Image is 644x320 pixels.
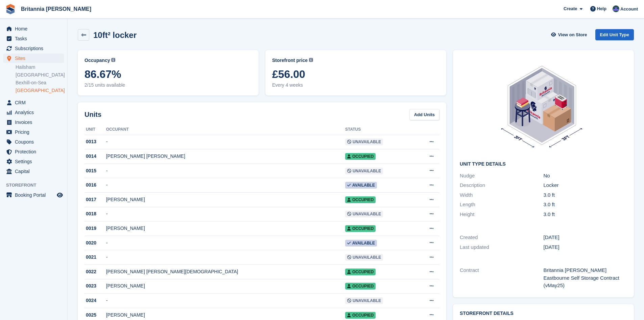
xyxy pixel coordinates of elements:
span: Account [620,6,638,13]
a: [GEOGRAPHIC_DATA] [16,72,64,78]
div: Created [460,234,543,241]
span: View on Store [558,31,587,38]
span: Occupancy [85,57,110,64]
div: [DATE] [544,234,627,241]
div: [PERSON_NAME] [PERSON_NAME] [106,153,345,160]
span: Available [345,182,377,189]
span: Occupied [345,196,376,203]
span: Capital [15,167,55,176]
div: 0015 [85,167,106,174]
td: - [106,135,345,149]
div: Length [460,201,543,209]
th: Unit [85,124,106,135]
th: Status [345,124,414,135]
div: 0024 [85,297,106,304]
a: [GEOGRAPHIC_DATA] [16,87,64,94]
a: Add Units [409,109,439,120]
div: 0022 [85,268,106,275]
a: menu [3,190,64,200]
div: Width [460,191,543,199]
div: Locker [544,182,627,189]
span: Occupied [345,269,376,275]
a: Preview store [56,191,64,199]
h2: Storefront Details [460,311,627,316]
a: menu [3,137,64,147]
h2: Units [85,109,101,120]
span: Storefront [6,182,67,189]
td: - [106,250,345,265]
span: 86.67% [85,68,252,80]
a: menu [3,54,64,63]
span: Home [15,24,55,34]
a: Edit Unit Type [595,29,634,40]
span: Booking Portal [15,190,55,200]
span: Subscriptions [15,44,55,53]
a: menu [3,34,64,43]
div: [PERSON_NAME] [PERSON_NAME][DEMOGRAPHIC_DATA] [106,268,345,275]
div: Description [460,182,543,189]
span: Occupied [345,283,376,290]
span: £56.00 [272,68,439,80]
span: Every 4 weeks [272,82,439,89]
span: Unavailable [345,254,383,261]
div: 3.0 ft [544,201,627,209]
a: menu [3,44,64,53]
div: 0016 [85,182,106,189]
div: [PERSON_NAME] [106,282,345,290]
td: - [106,164,345,178]
span: Analytics [15,108,55,117]
div: [DATE] [544,243,627,251]
span: Tasks [15,34,55,43]
img: 10FT.png [493,57,594,156]
a: menu [3,157,64,166]
div: Last updated [460,243,543,251]
div: Nudge [460,172,543,180]
td: - [106,178,345,193]
span: Protection [15,147,55,156]
a: menu [3,167,64,176]
td: - [106,236,345,250]
div: 0013 [85,138,106,145]
h2: Unit Type details [460,162,627,167]
span: Unavailable [345,211,383,217]
span: Unavailable [345,168,383,174]
div: 0023 [85,282,106,290]
span: Settings [15,157,55,166]
div: 0020 [85,239,106,247]
span: Coupons [15,137,55,147]
img: stora-icon-8386f47178a22dfd0bd8f6a31ec36ba5ce8667c1dd55bd0f319d3a0aa187defe.svg [5,4,16,14]
div: Britannia [PERSON_NAME] Eastbourne Self Storage Contract (vMay25) [544,266,627,290]
a: View on Store [550,29,590,40]
div: 0017 [85,196,106,203]
div: 0025 [85,312,106,319]
span: Available [345,240,377,247]
a: Bexhill-on-Sea [16,80,64,86]
span: Occupied [345,312,376,319]
span: Invoices [15,118,55,127]
span: Create [564,5,577,12]
div: 0014 [85,153,106,160]
div: 0019 [85,225,106,232]
span: Occupied [345,225,376,232]
img: icon-info-grey-7440780725fd019a000dd9b08b2336e03edf1995a4989e88bcd33f0948082b44.svg [111,58,115,62]
div: Height [460,211,543,218]
a: Hailsham [16,64,64,70]
a: menu [3,98,64,107]
div: 3.0 ft [544,211,627,218]
span: Pricing [15,127,55,137]
a: menu [3,147,64,156]
div: [PERSON_NAME] [106,225,345,232]
h2: 10ft² locker [93,30,137,40]
div: No [544,172,627,180]
span: Help [597,5,606,12]
div: [PERSON_NAME] [106,312,345,319]
th: Occupant [106,124,345,135]
div: 3.0 ft [544,191,627,199]
span: Unavailable [345,138,383,145]
span: Sites [15,54,55,63]
img: icon-info-grey-7440780725fd019a000dd9b08b2336e03edf1995a4989e88bcd33f0948082b44.svg [309,58,313,62]
div: [PERSON_NAME] [106,196,345,203]
div: 0018 [85,210,106,217]
a: menu [3,118,64,127]
div: 0021 [85,254,106,261]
